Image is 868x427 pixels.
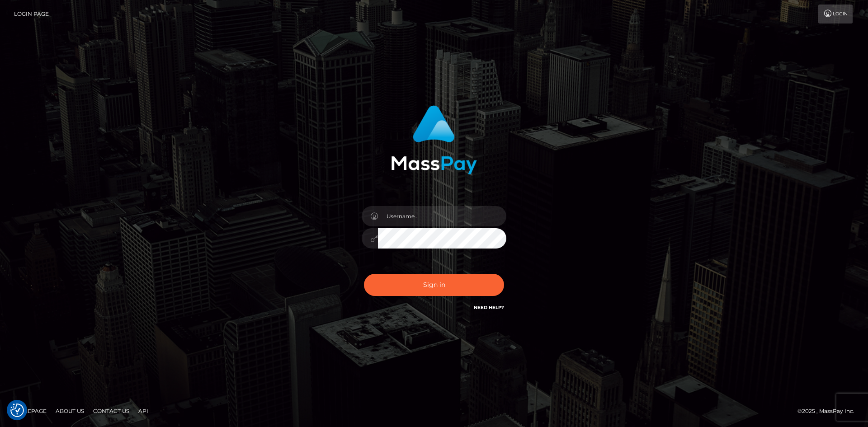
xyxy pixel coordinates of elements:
[10,404,24,417] img: Revisit consent button
[391,105,477,174] img: MassPay Login
[10,404,24,417] button: Consent Preferences
[14,5,49,23] a: Login Page
[378,206,506,226] input: Username...
[52,404,88,418] a: About Us
[797,406,861,416] div: © 2025 , MassPay Inc.
[364,274,504,296] button: Sign in
[10,404,50,418] a: Homepage
[135,404,152,418] a: API
[818,5,853,23] a: Login
[90,404,133,418] a: Contact Us
[474,305,504,310] a: Need Help?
